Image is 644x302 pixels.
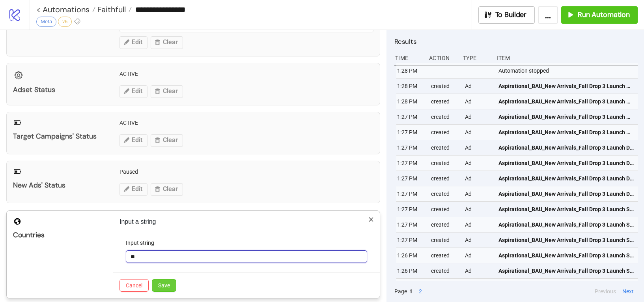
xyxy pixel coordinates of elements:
div: created [430,171,459,186]
button: Previous [592,287,618,296]
div: 1:26 PM [396,279,425,294]
a: Aspirational_BAU_New Arrivals_Fall Drop 3 Launch Static v3__Image_20250922_US [498,217,634,232]
span: Aspirational_BAU_New Arrivals_Fall Drop 3 Launch Motion v1__Video_20250922_US [498,97,634,106]
div: created [430,233,459,248]
span: Aspirational_BAU_New Arrivals_Fall Drop 3 Launch Static v3__Image_20250922_US [498,205,634,214]
button: Save [152,279,176,292]
div: 1:27 PM [396,125,425,140]
div: created [430,79,459,94]
span: Save [158,282,170,289]
div: 1:27 PM [396,171,425,186]
span: Aspirational_BAU_New Arrivals_Fall Drop 3 Launch Dynamic Carousel v1__Catalogue - Image_20250922_US [498,143,634,152]
span: Aspirational_BAU_New Arrivals_Fall Drop 3 Launch Motion v1__Video_20250922_US [498,113,634,121]
div: created [430,94,459,109]
a: Aspirational_BAU_New Arrivals_Fall Drop 3 Launch Static v3__Image_20250922_US [498,248,634,263]
span: Aspirational_BAU_New Arrivals_Fall Drop 3 Launch Dynamic Carousel v1__Catalogue - Image_20250922_US [498,174,634,183]
a: Aspirational_BAU_New Arrivals_Fall Drop 3 Launch Motion v1__Video_20250922_US [498,125,634,140]
a: Aspirational_BAU_New Arrivals_Fall Drop 3 Launch Static v2__Image_20250922_US [498,279,634,294]
div: 1:28 PM [396,94,425,109]
span: Cancel [126,282,142,289]
div: Ad [464,156,493,171]
a: Aspirational_BAU_New Arrivals_Fall Drop 3 Launch Dynamic Carousel v1__Catalogue - Image_20250922_US [498,156,634,171]
a: Aspirational_BAU_New Arrivals_Fall Drop 3 Launch Motion v1__Video_20250922_US [498,109,634,124]
a: Aspirational_BAU_New Arrivals_Fall Drop 3 Launch Static v3__Image_20250922_US [498,233,634,248]
span: Run Automation [578,10,630,19]
span: Aspirational_BAU_New Arrivals_Fall Drop 3 Launch Motion v1__Video_20250922_US [498,82,634,90]
a: Faithfull [95,6,132,13]
div: Ad [464,186,493,201]
div: created [430,248,459,263]
a: Aspirational_BAU_New Arrivals_Fall Drop 3 Launch Dynamic Carousel v1__Catalogue - Image_20250922_US [498,140,634,155]
p: Input a string [119,217,373,227]
button: Cancel [119,279,149,292]
span: Aspirational_BAU_New Arrivals_Fall Drop 3 Launch Static v3__Image_20250922_US [498,236,634,244]
a: Aspirational_BAU_New Arrivals_Fall Drop 3 Launch Dynamic Carousel v1__Catalogue - Image_20250922_US [498,171,634,186]
button: Run Automation [561,6,638,24]
div: created [430,109,459,124]
div: Meta [36,17,56,27]
div: Ad [464,79,493,94]
div: Time [394,51,423,66]
div: 1:26 PM [396,263,425,278]
span: Aspirational_BAU_New Arrivals_Fall Drop 3 Launch Motion v1__Video_20250922_US [498,128,634,137]
div: Ad [464,217,493,232]
div: Automation stopped [498,63,640,78]
a: Aspirational_BAU_New Arrivals_Fall Drop 3 Launch Static v3__Image_20250922_US [498,202,634,217]
div: Ad [464,109,493,124]
div: Ad [464,202,493,217]
div: created [430,140,459,155]
div: Ad [464,263,493,278]
div: Countries [13,231,106,240]
div: created [430,156,459,171]
a: Aspirational_BAU_New Arrivals_Fall Drop 3 Launch Static v2__Image_20250922_US [498,263,634,278]
span: Aspirational_BAU_New Arrivals_Fall Drop 3 Launch Static v3__Image_20250922_US [498,220,634,229]
span: Aspirational_BAU_New Arrivals_Fall Drop 3 Launch Static v2__Image_20250922_US [498,266,634,275]
div: created [430,186,459,201]
div: Ad [464,248,493,263]
div: created [430,202,459,217]
a: Aspirational_BAU_New Arrivals_Fall Drop 3 Launch Motion v1__Video_20250922_US [498,79,634,94]
a: Aspirational_BAU_New Arrivals_Fall Drop 3 Launch Dynamic Carousel v1__Catalogue - Image_20250922_US [498,186,634,201]
div: 1:26 PM [396,248,425,263]
button: ... [538,6,558,24]
div: 1:27 PM [396,109,425,124]
span: To Builder [495,10,527,19]
div: Ad [464,94,493,109]
div: Ad [464,279,493,294]
input: Input string [126,250,367,263]
a: < Automations [36,6,95,13]
div: 1:27 PM [396,233,425,248]
div: 1:27 PM [396,186,425,201]
span: Page [394,287,407,296]
div: 1:27 PM [396,217,425,232]
div: 1:27 PM [396,140,425,155]
span: Aspirational_BAU_New Arrivals_Fall Drop 3 Launch Static v3__Image_20250922_US [498,251,634,260]
button: To Builder [478,6,535,24]
div: 1:28 PM [396,63,425,78]
span: close [368,217,374,222]
div: Ad [464,233,493,248]
div: created [430,217,459,232]
div: 1:27 PM [396,202,425,217]
div: Item [496,51,638,66]
a: Aspirational_BAU_New Arrivals_Fall Drop 3 Launch Motion v1__Video_20250922_US [498,94,634,109]
button: 2 [416,287,424,296]
div: 1:28 PM [396,79,425,94]
div: Type [462,51,491,66]
div: created [430,263,459,278]
div: 1:27 PM [396,156,425,171]
span: Aspirational_BAU_New Arrivals_Fall Drop 3 Launch Dynamic Carousel v1__Catalogue - Image_20250922_US [498,159,634,167]
h2: Results [394,36,638,47]
button: 1 [407,287,415,296]
div: created [430,279,459,294]
div: Action [428,51,457,66]
div: created [430,125,459,140]
div: Ad [464,140,493,155]
div: Ad [464,171,493,186]
button: Next [620,287,636,296]
span: Faithfull [95,4,126,15]
div: Ad [464,125,493,140]
span: Aspirational_BAU_New Arrivals_Fall Drop 3 Launch Dynamic Carousel v1__Catalogue - Image_20250922_US [498,189,634,198]
div: v6 [58,17,72,27]
label: Input string [126,238,159,247]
